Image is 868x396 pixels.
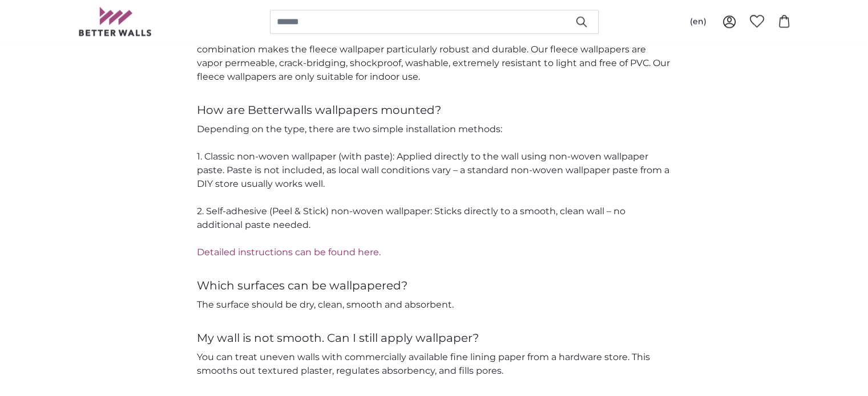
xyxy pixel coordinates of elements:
[197,330,672,346] h4: My wall is not smooth. Can I still apply wallpaper?
[197,29,672,84] p: We only print on fleece wallpaper. This is 122g/sqm and consists of cellulose and textile fibers....
[197,350,672,378] p: You can treat uneven walls with commercially available fine lining paper from a hardware store. T...
[197,277,672,293] h4: Which surfaces can be wallpapered?
[197,298,672,312] p: The surface should be dry, clean, smooth and absorbent.
[681,11,716,32] button: (en)
[78,7,152,36] img: Betterwalls
[197,123,672,259] p: Depending on the type, there are two simple installation methods: 1. Classic non-woven wallpaper ...
[197,102,672,118] h4: How are Betterwalls wallpapers mounted?
[197,247,381,258] a: Detailed instructions can be found here.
